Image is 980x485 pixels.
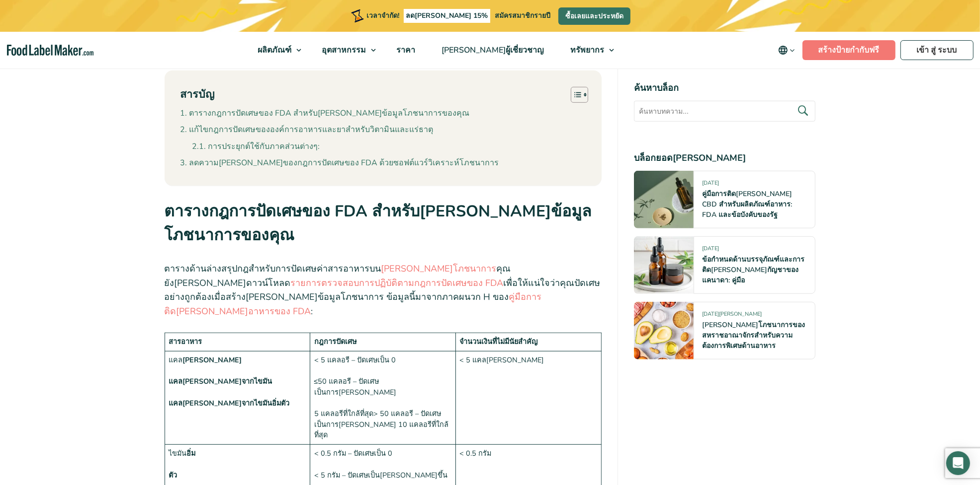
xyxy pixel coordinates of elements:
[165,262,602,319] p: ตารางด้านล่างสรุปกฎสําหรับการปัดเศษค่าสารอาหารบน คุณยัง[PERSON_NAME]ดาวน์โหลด เพื่อให้แน่ใจว่าคุณ...
[310,351,456,444] td: < 5 แคลอรี – ปัดเศษเป็น 0 ≤50 แคลอรี – ปัดเศษเป็นการ[PERSON_NAME] 5 แคลอรีที่ใกล้ที่สุด> 50 แคลอร...
[558,32,620,69] a: ทรัพยากร
[702,310,762,322] span: [DATE][PERSON_NAME]
[568,45,606,56] span: ทรัพยากร
[702,245,719,256] span: [DATE]
[186,448,195,458] strong: อิ่ม
[460,337,538,346] strong: จํานวนเงินที่ไม่มีนัยสําคัญ
[319,45,367,56] span: อุตสาหกรรม
[702,255,804,285] a: ข้อกําหนดด้านบรรจุภัณฑ์และการติด[PERSON_NAME]กัญชาของแคนาดา: คู่มือ
[634,101,815,122] input: ค้นหาบทความ...
[169,337,202,346] strong: สารอาหาร
[558,7,630,25] a: ซื้อเลยและประหยัด
[384,32,427,69] a: ราคา
[802,40,895,60] a: สร้างป้ายกํากับฟรี
[182,355,242,365] strong: [PERSON_NAME]
[634,81,815,95] h4: ค้นหาบล็อก
[702,189,792,219] a: คู่มือการติด[PERSON_NAME] CBD สําหรับผลิตภัณฑ์อาหาร: FDA และข้อบังคับของรัฐ
[169,355,289,408] font: แคล
[169,470,177,480] strong: ตัว
[404,9,491,23] span: ลด[PERSON_NAME] 15%
[309,32,381,69] a: อุตสาหกรรม
[495,11,550,20] span: สมัครสมาชิกรายปี
[429,32,555,69] a: [PERSON_NAME]ผู้เชี่ยวชาญ
[702,179,719,191] span: [DATE]
[394,45,417,56] span: ราคา
[180,107,469,120] a: ตารางกฎการปัดเศษของ FDA สําหรับ[PERSON_NAME]ข้อมูลโภชนาการของคุณ
[456,351,602,444] td: < 5 แคล[PERSON_NAME]
[702,320,805,350] a: [PERSON_NAME]โภชนาการของสหราชอาณาจักรสําหรับความต้องการพิเศษด้านอาหาร
[245,32,307,69] a: ผลิตภัณฑ์
[900,40,974,60] a: เข้า สู่ ระบบ
[563,86,586,103] a: สลับสารบัญ
[180,87,215,102] p: สารบัญ
[169,376,272,386] strong: แคล[PERSON_NAME]จากไขมัน
[634,151,815,165] h4: บล็อกยอด[PERSON_NAME]
[946,451,970,475] div: เปิด Intercom Messenger
[314,337,356,346] strong: กฎการปัดเศษ
[192,140,320,153] a: การประยุกต์ใช้กับภาคส่วนต่างๆ:
[291,277,504,289] a: รายการตรวจสอบการปฏิบัติตามกฎการปัดเศษของ FDA
[255,45,293,56] span: ผลิตภัณฑ์
[165,201,592,246] strong: ตารางกฎการปัดเศษของ FDA สําหรับ[PERSON_NAME]ข้อมูลโภชนาการของคุณ
[439,45,545,56] span: [PERSON_NAME]ผู้เชี่ยวชาญ
[381,263,497,275] a: [PERSON_NAME]โภชนาการ
[366,11,399,20] span: เวลาจํากัด!
[180,124,433,137] a: แก้ไขกฎการปัดเศษขององค์การอาหารและยาสําหรับวิตามินและแร่ธาตุ
[180,157,499,170] a: ลดความ[PERSON_NAME]ของกฎการปัดเศษของ FDA ด้วยซอฟต์แวร์วิเคราะห์โภชนาการ
[169,398,289,408] strong: แคล[PERSON_NAME]จากไขมันอิ่มตัว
